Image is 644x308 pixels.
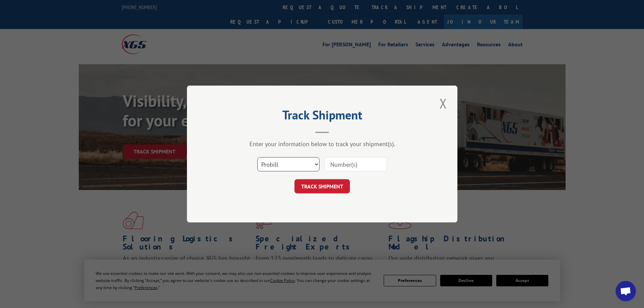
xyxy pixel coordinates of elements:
[616,281,636,301] a: Open chat
[437,94,449,113] button: Close modal
[325,157,387,171] input: Number(s)
[294,179,350,193] button: TRACK SHIPMENT
[221,140,424,148] div: Enter your information below to track your shipment(s).
[221,110,424,123] h2: Track Shipment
